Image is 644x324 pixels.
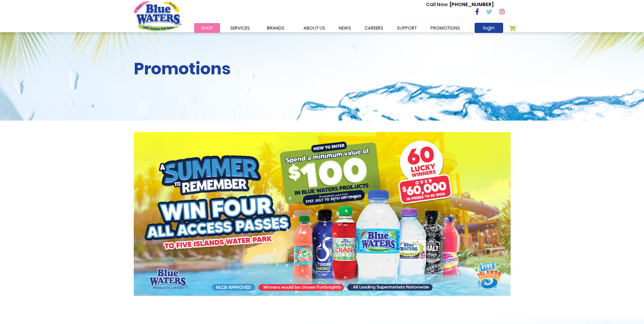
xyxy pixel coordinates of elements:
span: Brands [267,25,284,31]
span: Services [230,25,250,31]
h2: Promotions [134,59,511,79]
a: about us [297,23,332,33]
a: login [475,23,503,33]
a: store logo [134,1,181,31]
a: News [332,23,358,33]
span: Call Now : [426,1,450,8]
span: Shop [201,25,213,31]
p: [PHONE_NUMBER] [426,1,494,8]
a: Promotions [424,23,467,33]
a: support [390,23,424,33]
a: careers [358,23,390,33]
